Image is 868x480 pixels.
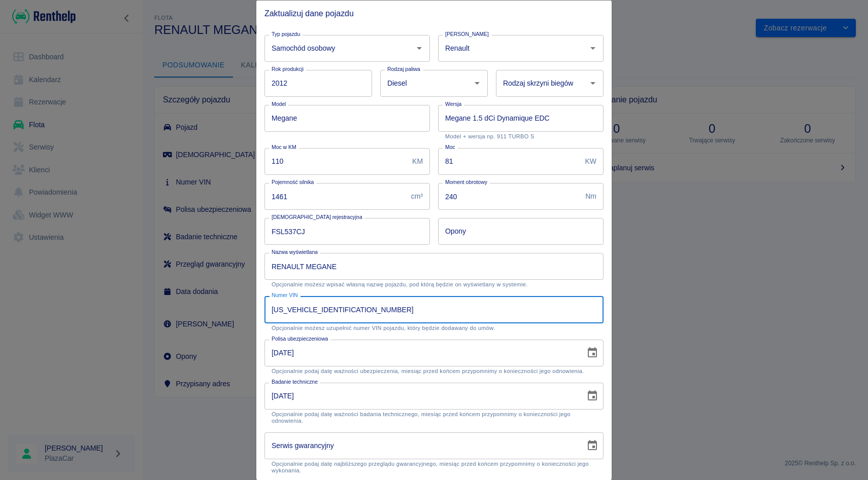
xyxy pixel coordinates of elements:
[272,291,298,299] label: Numer VIN
[411,191,423,202] p: cm³
[582,343,603,363] button: Choose date, selected date is 28 cze 2024
[445,143,455,151] label: Moc
[272,143,296,151] label: Moc w KM
[412,41,426,55] button: Otwórz
[272,100,286,107] label: Model
[387,65,420,72] label: Rodzaj paliwa
[445,100,461,107] label: Wersja
[272,324,596,331] p: Opcjonalnie możesz uzupełnić numer VIN pojazdu, który będzie dodawany do umów.
[272,367,596,374] p: Opcjonalnie podaj datę ważności ubezpieczenia, miesiąc przed końcem przypomnimy o konieczności je...
[264,382,578,409] input: DD-MM-YYYY
[264,253,604,280] input: Porsche 911 Turbo 2021 Akrapovič mod
[269,39,397,57] input: Typ pojazdu
[264,104,430,131] input: 911
[438,104,604,131] input: Turbo S
[272,378,318,385] label: Badanie techniczne
[470,76,484,90] button: Otwórz
[586,41,600,55] button: Otwórz
[264,339,578,366] input: DD-MM-YYYY
[272,335,328,342] label: Polisa ubezpieczeniowa
[585,191,596,202] p: Nm
[264,432,578,459] input: DD-MM-YYYY
[272,30,300,38] label: Typ pojazdu
[445,178,487,186] label: Moment obrotowy
[585,156,596,166] p: KW
[385,74,455,92] input: Diesel
[264,8,604,18] span: Zaktualizuj dane pojazdu
[586,76,600,90] button: Otwórz
[412,156,423,166] p: KM
[438,218,604,245] input: Michelin Pilot Sport 4 S 245/35 R20
[272,281,596,288] p: Opcjonalnie możesz wpisać własną nazwę pojazdu, pod którą będzie on wyświetlany w systemie.
[272,178,314,186] label: Pojemność silnika
[272,65,304,72] label: Rok produkcji
[582,435,603,456] button: Choose date
[443,39,571,57] input: Porsche
[272,460,596,473] p: Opcjonalnie podaj datę najbliższego przeglądu gwarancyjnego, miesiąc przed końcem przypomnimy o k...
[272,411,596,424] p: Opcjonalnie podaj datę ważności badania technicznego, miesiąc przed końcem przypomnimy o konieczn...
[445,133,596,139] p: Model + wersja np. 911 TURBO S
[445,30,489,38] label: [PERSON_NAME]
[264,296,604,323] input: 1J4FA29P4YP728937
[272,248,318,256] label: Nazwa wyświetlana
[264,218,430,245] input: G0RTHLP
[272,213,362,221] label: [DEMOGRAPHIC_DATA] rejestracyjna
[582,386,603,406] button: Choose date, selected date is 18 maj 2024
